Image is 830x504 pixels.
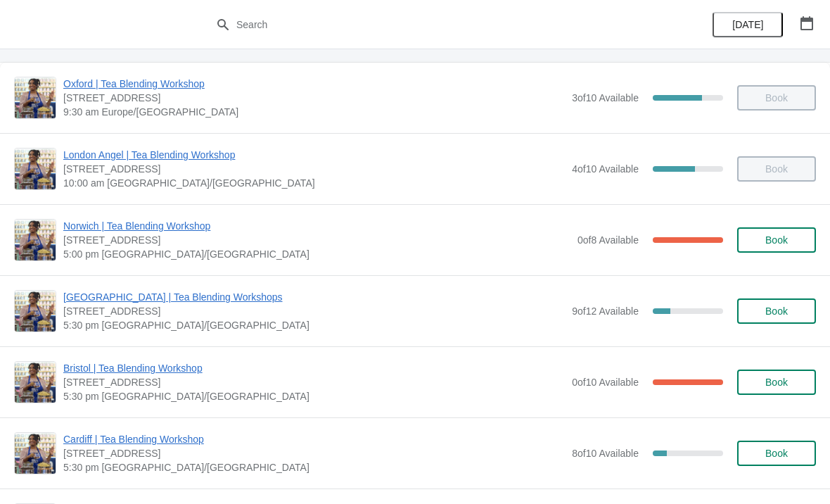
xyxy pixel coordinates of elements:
img: Bristol | Tea Blending Workshop | 73 Park Street, Bristol, BS1 5PB | 5:30 pm Europe/London [15,362,56,403]
span: [STREET_ADDRESS] [63,162,565,176]
span: [DATE] [732,19,763,30]
span: [GEOGRAPHIC_DATA] | Tea Blending Workshops [63,290,565,304]
span: 5:00 pm [GEOGRAPHIC_DATA]/[GEOGRAPHIC_DATA] [63,247,570,261]
img: Norwich | Tea Blending Workshop | 9 Back Of The Inns, Norwich NR2 1PT, UK | 5:00 pm Europe/London [15,220,56,260]
span: 9 of 12 Available [572,305,639,317]
img: London Angel | Tea Blending Workshop | 26 Camden Passage, The Angel, London N1 8ED, UK | 10:00 am... [15,149,56,189]
img: Oxford | Tea Blending Workshop | 23 High Street, Oxford, OX1 4AH | 9:30 am Europe/London [15,77,56,118]
span: Book [765,305,788,317]
button: Book [737,227,816,253]
span: 5:30 pm [GEOGRAPHIC_DATA]/[GEOGRAPHIC_DATA] [63,460,565,474]
span: 9:30 am Europe/[GEOGRAPHIC_DATA] [63,105,565,119]
span: 3 of 10 Available [572,92,639,103]
button: Book [737,441,816,466]
button: Book [737,370,816,395]
span: [STREET_ADDRESS] [63,446,565,460]
img: Cardiff | Tea Blending Workshop | 1-3 Royal Arcade, Cardiff CF10 1AE, UK | 5:30 pm Europe/London [15,433,56,474]
span: Cardiff | Tea Blending Workshop [63,432,565,446]
span: 4 of 10 Available [572,163,639,175]
span: 5:30 pm [GEOGRAPHIC_DATA]/[GEOGRAPHIC_DATA] [63,318,565,332]
span: 5:30 pm [GEOGRAPHIC_DATA]/[GEOGRAPHIC_DATA] [63,389,565,403]
span: [STREET_ADDRESS] [63,304,565,318]
button: [DATE] [713,12,783,37]
span: Oxford | Tea Blending Workshop [63,77,565,91]
span: 0 of 8 Available [577,234,639,246]
span: [STREET_ADDRESS] [63,375,565,389]
span: 0 of 10 Available [572,377,639,388]
span: Book [765,377,788,388]
img: Glasgow | Tea Blending Workshops | 215 Byres Road, Glasgow G12 8UD, UK | 5:30 pm Europe/London [15,291,56,332]
button: Book [737,298,816,324]
span: Norwich | Tea Blending Workshop [63,219,570,233]
span: 10:00 am [GEOGRAPHIC_DATA]/[GEOGRAPHIC_DATA] [63,176,565,190]
span: 8 of 10 Available [572,448,639,459]
span: Book [765,448,788,459]
span: London Angel | Tea Blending Workshop [63,148,565,162]
span: [STREET_ADDRESS] [63,91,565,105]
input: Search [236,12,622,37]
span: [STREET_ADDRESS] [63,233,570,247]
span: Book [765,234,788,246]
span: Bristol | Tea Blending Workshop [63,361,565,375]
